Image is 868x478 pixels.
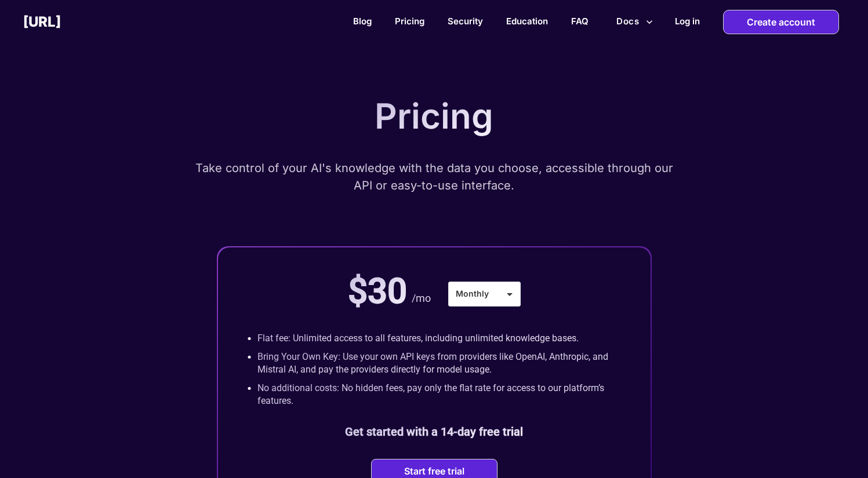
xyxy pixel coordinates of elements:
[448,16,483,27] a: Security
[675,16,700,27] h2: Log in
[247,382,252,407] p: •
[506,16,548,27] a: Education
[257,332,579,345] p: Flat fee: Unlimited access to all features, including unlimited knowledge bases.
[23,13,61,30] h2: [URL]
[194,159,675,194] p: Take control of your AI's knowledge with the data you choose, accessible through our API or easy-...
[353,16,372,27] a: Blog
[612,10,658,32] button: more
[345,425,523,439] b: Get started with a 14-day free trial
[401,465,468,477] button: Start free trial
[395,16,424,27] a: Pricing
[448,282,521,306] div: Monthly
[247,351,252,376] p: •
[747,10,815,34] p: Create account
[348,271,407,312] p: $30
[257,382,622,407] p: No additional costs: No hidden fees, pay only the flat rate for access to our platform’s features.
[375,96,493,136] p: Pricing
[571,16,589,27] a: FAQ
[257,351,622,376] p: Bring Your Own Key: Use your own API keys from providers like OpenAI, Anthropic, and Mistral AI, ...
[412,291,431,305] p: /mo
[247,332,252,345] p: •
